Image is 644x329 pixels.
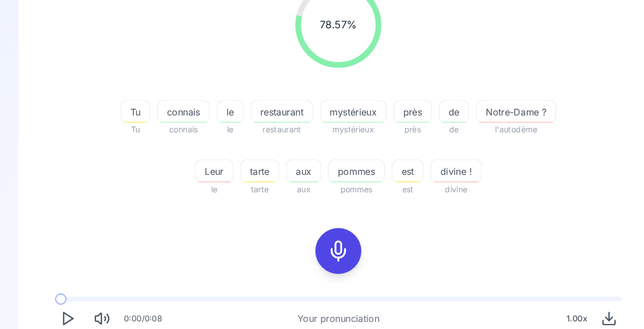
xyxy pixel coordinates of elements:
button: aux [272,152,306,174]
span: restaurant [239,100,297,113]
span: restaurant [238,117,298,130]
span: le [186,174,222,187]
button: Tu [115,95,143,117]
span: Notre-Dame ? [454,100,529,113]
span: près [375,100,410,113]
button: connais [150,95,200,117]
span: de [418,100,446,113]
button: pommes [312,152,366,174]
button: de [418,95,446,117]
button: Leur [186,152,222,174]
div: 1.00 x [535,293,563,314]
button: restaurant [238,95,298,117]
button: Play [52,291,76,315]
span: aux [272,174,306,187]
span: pommes [312,174,366,187]
button: divine ! [410,152,458,174]
span: pommes [313,157,366,170]
span: est [373,174,403,187]
span: divine ! [410,157,458,170]
span: tarte [229,157,265,170]
span: le [206,117,232,130]
button: tarte [229,152,266,174]
span: tarte [229,174,266,187]
div: 0:00 / 0:08 [118,298,154,309]
button: mystérieux [305,95,368,117]
span: l'autodème [453,117,529,130]
span: mystérieux [305,117,368,130]
button: le [206,95,232,117]
button: Download audio [568,291,592,315]
span: près [374,117,411,130]
span: divine [410,174,458,187]
button: est [373,152,403,174]
span: aux [273,157,305,170]
span: connais [150,100,199,113]
span: mystérieux [305,100,367,113]
button: Notre-Dame ? [453,95,529,117]
button: près [374,95,411,117]
span: de [418,117,446,130]
button: Mute [85,291,109,315]
span: est [373,157,403,170]
span: connais [150,117,200,130]
span: Tu [115,100,142,113]
span: Leur [186,157,222,170]
span: Tu [115,117,143,130]
span: 78.57 % [305,16,340,32]
span: le [207,100,231,113]
div: Your pronunciation [283,297,361,310]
